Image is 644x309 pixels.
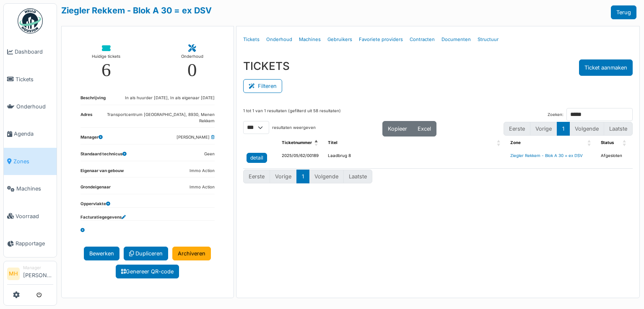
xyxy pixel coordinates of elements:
[16,185,53,193] span: Machines
[16,212,53,220] span: Voorraad
[601,140,614,145] span: Status
[388,126,407,132] span: Kopieer
[263,30,296,49] a: Onderhoud
[190,184,215,191] dd: Immo Action
[80,95,106,105] dt: Beschrijving
[181,52,203,61] div: Onderhoud
[204,151,215,157] dd: Geen
[296,170,309,183] button: 1
[23,265,53,271] div: Manager
[116,265,179,278] a: Genereer QR-code
[7,265,53,285] a: MH Manager[PERSON_NAME]
[243,108,341,121] div: 1 tot 1 van 1 resultaten (gefilterd uit 58 resultaten)
[272,125,316,131] label: resultaten weergeven
[438,30,474,49] a: Documenten
[296,30,324,49] a: Machines
[172,247,211,260] a: Archiveren
[4,230,57,257] a: Rapportage
[418,126,431,132] span: Excel
[278,149,325,169] td: 2025/05/62/00189
[250,154,263,162] div: detail
[174,38,210,86] a: Onderhoud 0
[314,136,319,149] span: Ticketnummer: Activate to invert sorting
[177,134,215,141] dd: [PERSON_NAME]
[80,151,127,161] dt: Standaard technicus
[85,38,127,86] a: Huidige tickets 6
[80,214,126,221] dt: Facturatiegegevens
[14,130,53,138] span: Agenda
[4,65,57,93] a: Tickets
[92,112,215,124] dd: Transportcentrum [GEOGRAPHIC_DATA], 8930, Menen Rekkem
[190,168,215,174] dd: Immo Action
[548,112,563,118] label: Zoeken:
[7,268,20,280] li: MH
[504,122,633,136] nav: pagination
[16,103,53,111] span: Onderhoud
[16,75,53,83] span: Tickets
[243,79,282,93] button: Filteren
[406,30,438,49] a: Contracten
[579,59,633,76] button: Ticket aanmaken
[23,265,53,283] li: [PERSON_NAME]
[84,247,119,260] a: Bewerken
[4,120,57,147] a: Agenda
[382,121,413,136] button: Kopieer
[328,140,338,145] span: Titel
[80,184,111,194] dt: Grondeigenaar
[510,153,583,158] a: Ziegler Rekkem - Blok A 30 = ex DSV
[16,239,53,247] span: Rapportage
[4,93,57,120] a: Onderhoud
[243,170,372,183] nav: pagination
[623,136,628,149] span: Status: Activate to sort
[80,112,92,127] dt: Adres
[412,121,436,136] button: Excel
[510,140,521,145] span: Zone
[101,61,111,80] div: 6
[324,30,356,49] a: Gebruikers
[474,30,502,49] a: Structuur
[597,149,633,169] td: Afgesloten
[80,134,103,144] dt: Manager
[240,30,263,49] a: Tickets
[4,202,57,229] a: Voorraad
[587,136,592,149] span: Zone: Activate to sort
[4,175,57,202] a: Machines
[611,5,636,19] a: Terug
[282,140,312,145] span: Ticketnummer
[125,95,215,101] dd: In als huurder [DATE], In als eigenaar [DATE]
[243,59,290,72] h3: TICKETS
[497,136,502,149] span: Titel: Activate to sort
[18,8,43,33] img: Badge_color-CXgf-gQk.svg
[80,168,124,178] dt: Eigenaar van gebouw
[4,148,57,175] a: Zones
[187,61,197,80] div: 0
[13,157,53,165] span: Zones
[61,5,212,15] a: Ziegler Rekkem - Blok A 30 = ex DSV
[80,201,110,207] dt: Oppervlakte
[247,153,267,163] a: detail
[356,30,406,49] a: Favoriete providers
[4,38,57,65] a: Dashboard
[557,122,570,136] button: 1
[15,48,53,56] span: Dashboard
[92,52,120,61] div: Huidige tickets
[325,149,507,169] td: Laadbrug 8
[124,247,168,260] a: Dupliceren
